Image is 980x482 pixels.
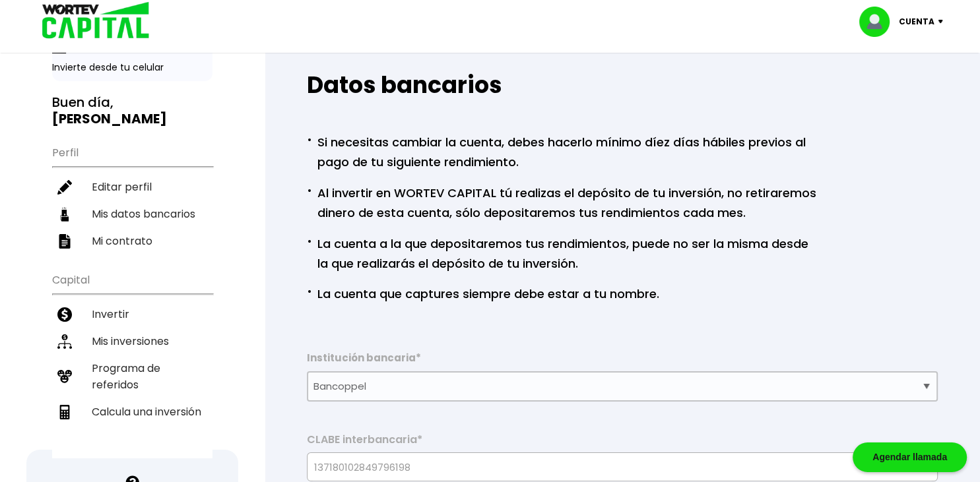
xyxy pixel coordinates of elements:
[313,453,932,481] input: 18 dígitos
[52,173,212,200] a: Editar perfil
[307,181,818,223] p: Al invertir en WORTEV CAPITAL tú realizas el depósito de tu inversión, no retiraremos dinero de e...
[57,307,72,322] img: invertir-icon.b3b967d7.svg
[52,61,212,75] p: Invierte desde tu celular
[307,181,311,200] span: ·
[307,130,311,150] span: ·
[57,234,72,249] img: contrato-icon.f2db500c.svg
[307,231,311,251] span: ·
[52,355,212,398] a: Programa de referidos
[52,138,212,255] ul: Perfil
[52,328,212,355] a: Mis inversiones
[52,398,212,425] a: Calcula una inversión
[52,200,212,227] a: Mis datos bancarios
[52,94,212,127] h3: Buen día,
[859,7,899,37] img: profile-image
[52,301,212,328] a: Invertir
[307,282,311,301] span: ·
[934,20,952,24] img: icon-down
[307,351,938,371] label: Institución bancaria
[853,442,967,472] div: Agendar llamada
[57,405,72,419] img: calculadora-icon.17d418c4.svg
[899,12,934,32] p: Cuenta
[57,369,72,384] img: recomiendanos-icon.9b8e9327.svg
[307,72,938,98] h2: Datos bancarios
[57,207,72,222] img: datos-icon.10cf9172.svg
[307,433,938,453] label: CLABE interbancaria
[307,231,818,274] p: La cuenta a la que depositaremos tus rendimientos, puede no ser la misma desde la que realizarás ...
[52,227,212,255] a: Mi contrato
[57,180,72,195] img: editar-icon.952d3147.svg
[307,130,818,172] p: Si necesitas cambiar la cuenta, debes hacerlo mínimo díez días hábiles previos al pago de tu sigu...
[307,282,659,304] p: La cuenta que captures siempre debe estar a tu nombre.
[52,265,212,458] ul: Capital
[52,109,167,128] b: [PERSON_NAME]
[57,334,72,349] img: inversiones-icon.6695dc30.svg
